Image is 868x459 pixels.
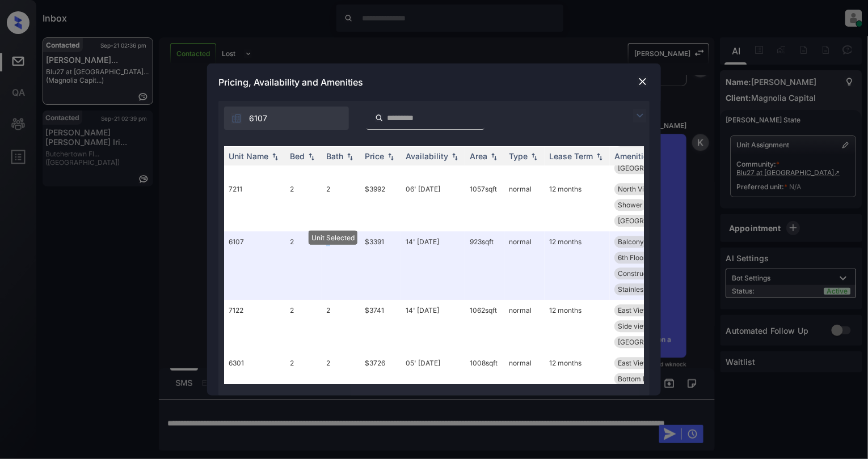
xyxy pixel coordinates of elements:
td: 12 months [545,300,610,352]
td: 7122 [224,300,285,352]
td: 12 months [545,231,610,300]
td: 6107 [224,231,285,300]
td: $3726 [360,352,401,421]
span: Side view [618,322,649,330]
span: Balcony [618,237,644,246]
td: 2 [285,352,322,421]
td: 6301 [224,352,285,421]
td: 12 months [545,352,610,421]
div: Price [365,151,384,161]
span: Bottom Freezer [618,375,668,383]
span: Construction Vi... [618,269,672,278]
td: $3992 [360,178,401,231]
div: Type [509,151,528,161]
img: sorting [385,152,397,160]
span: East View [618,359,649,367]
td: 14' [DATE] [401,231,465,300]
img: icon-zuma [231,113,242,124]
span: [GEOGRAPHIC_DATA] [618,164,688,172]
div: Bath [326,151,343,161]
img: sorting [344,152,356,160]
td: 7211 [224,178,285,231]
td: 06' [DATE] [401,178,465,231]
td: 2 [285,231,322,300]
td: 05' [DATE] [401,352,465,421]
td: 2 [285,300,322,352]
span: North View [618,185,654,193]
img: icon-zuma [375,113,384,123]
img: sorting [306,152,317,160]
td: normal [504,300,545,352]
td: 2 [322,231,360,300]
img: close [637,76,648,87]
td: 923 sqft [465,231,504,300]
td: 2 [322,178,360,231]
div: Lease Term [549,151,593,161]
span: East View [618,306,649,314]
td: 12 months [545,178,610,231]
div: Amenities [614,151,652,161]
td: normal [504,231,545,300]
span: [GEOGRAPHIC_DATA] [618,216,688,225]
td: $3391 [360,231,401,300]
div: Unit Name [229,151,268,161]
td: normal [504,178,545,231]
div: Availability [406,151,448,161]
span: 6th Floor Premi... [618,253,672,262]
span: 6107 [249,112,267,125]
img: icon-zuma [633,109,647,122]
div: Pricing, Availability and Amenities [207,63,661,101]
td: 14' [DATE] [401,300,465,352]
span: [GEOGRAPHIC_DATA] [618,338,688,346]
td: 1057 sqft [465,178,504,231]
img: sorting [449,152,461,160]
td: 2 [285,178,322,231]
span: Shower [618,201,643,209]
td: 2 [322,300,360,352]
img: sorting [488,152,500,160]
td: $3741 [360,300,401,352]
td: 1062 sqft [465,300,504,352]
td: 2 [322,352,360,421]
img: sorting [594,152,605,160]
img: sorting [269,152,281,160]
td: normal [504,352,545,421]
img: sorting [529,152,540,160]
div: Bed [290,151,305,161]
td: 1008 sqft [465,352,504,421]
span: Stainless steel... [618,285,669,294]
div: Area [470,151,487,161]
